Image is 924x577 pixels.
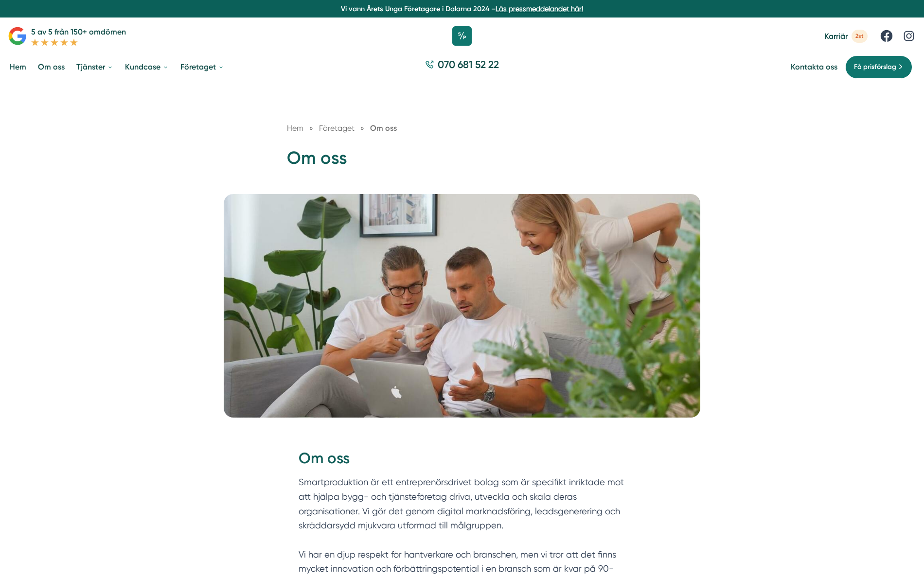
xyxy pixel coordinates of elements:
[299,448,625,475] h2: Om oss
[36,54,67,79] a: Om oss
[854,62,896,72] span: Få prisförslag
[845,55,912,79] a: Få prisförslag
[287,122,637,134] nav: Breadcrumb
[4,4,920,14] p: Vi vann Årets Unga Företagare i Dalarna 2024 –
[123,54,171,79] a: Kundcase
[496,5,583,13] a: Läs pressmeddelandet här!
[319,123,356,133] a: Företaget
[74,54,115,79] a: Tjänster
[438,57,499,71] span: 070 681 52 22
[370,123,397,133] a: Om oss
[31,26,126,38] p: 5 av 5 från 150+ omdömen
[791,62,837,71] a: Kontakta oss
[360,122,364,134] span: »
[421,57,503,76] a: 070 681 52 22
[287,123,303,133] a: Hem
[309,122,313,134] span: »
[224,194,700,418] img: Smartproduktion,
[178,54,226,79] a: Företaget
[852,30,868,43] span: 2st
[319,123,355,133] span: Företaget
[287,146,637,178] h1: Om oss
[8,54,28,79] a: Hem
[824,30,868,43] a: Karriär 2st
[824,32,848,41] span: Karriär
